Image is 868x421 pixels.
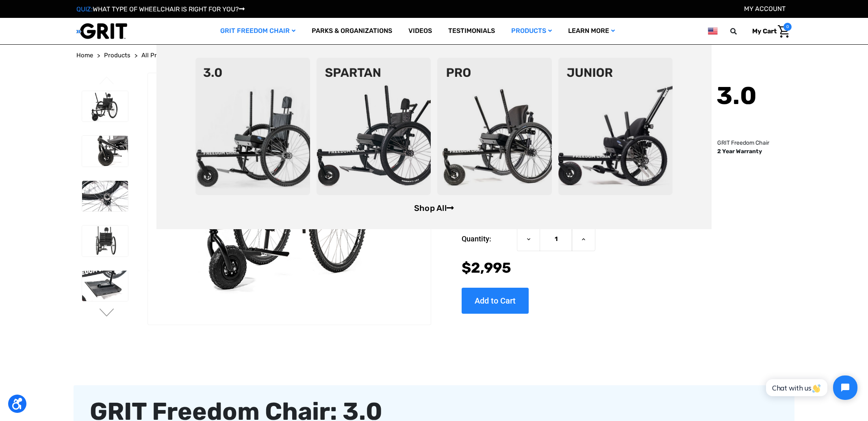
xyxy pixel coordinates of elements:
strong: 2 Year Warranty [717,148,762,155]
img: spartan2.png [317,58,431,195]
a: Shop All [414,203,454,213]
span: My Cart [752,27,777,35]
button: Go to slide 2 of 3 [98,308,115,318]
input: Search [734,23,746,40]
a: Cart with 0 items [746,23,792,40]
label: Quantity: [462,227,513,251]
span: 0 [783,23,792,31]
a: All Products [141,51,177,60]
img: pro-chair.png [437,58,552,195]
a: Parks & Organizations [304,18,400,44]
img: us.png [708,26,718,36]
img: junior-chair.png [558,58,673,195]
img: GRIT Freedom Chair: 3.0 [82,271,128,302]
a: Account [744,5,786,13]
img: 3point0.png [195,58,310,195]
span: Home [76,52,93,59]
a: GRIT Freedom Chair [212,18,304,44]
a: Products [104,51,130,60]
nav: Breadcrumb [76,51,792,60]
a: Learn More [560,18,623,44]
a: Videos [400,18,440,44]
img: GRIT Freedom Chair: 3.0 [82,136,128,167]
a: Home [76,51,93,60]
img: GRIT Freedom Chair: 3.0 [82,226,128,256]
span: Products [104,52,130,59]
p: GRIT Freedom Chair [717,139,769,147]
button: Go to slide 3 of 3 [98,76,115,86]
img: Cart [778,25,790,38]
input: Add to Cart [462,288,529,314]
span: $2,995 [462,259,511,276]
span: All Products [141,52,177,59]
a: QUIZ:WHAT TYPE OF WHEELCHAIR IS RIGHT FOR YOU? [76,5,245,13]
span: QUIZ: [76,5,93,13]
a: Products [503,18,560,44]
img: GRIT All-Terrain Wheelchair and Mobility Equipment [76,23,127,39]
img: GRIT Freedom Chair: 3.0 [82,91,128,122]
a: Testimonials [440,18,503,44]
iframe: Tidio Chat [757,369,864,407]
img: GRIT Freedom Chair: 3.0 [82,181,128,212]
img: GRIT Freedom Chair: 3.0 [148,104,431,293]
